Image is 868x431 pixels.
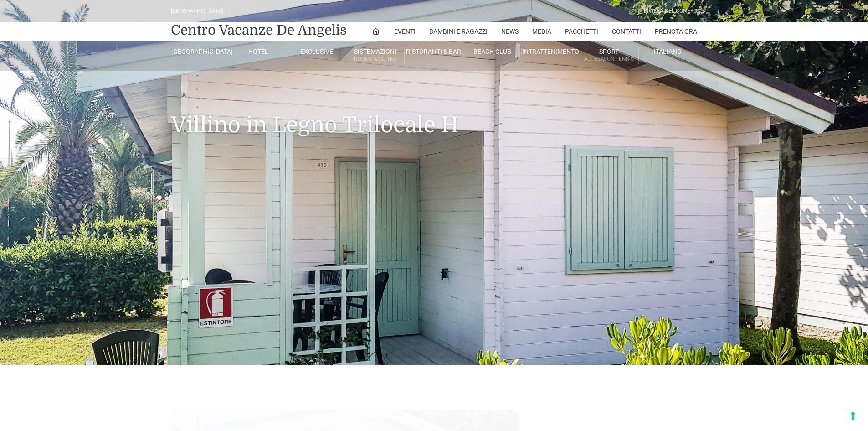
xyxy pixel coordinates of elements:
[171,7,223,16] div: [GEOGRAPHIC_DATA]
[346,47,405,64] a: SistemazioniRooms & Suites
[171,21,347,39] a: Centro Vacanze De Angelis
[171,47,229,56] a: [GEOGRAPHIC_DATA]
[565,22,598,41] a: Pacchetti
[463,47,522,56] a: Beach Club
[229,47,288,56] a: Hotel
[580,55,638,63] small: All Season Tennis
[580,47,638,64] a: SportAll Season Tennis
[612,22,641,41] a: Contatti
[532,22,551,41] a: Media
[654,48,682,55] span: Italiano
[394,22,416,41] a: Eventi
[501,22,519,41] a: News
[655,22,697,41] a: Prenota Ora
[522,47,580,56] a: Intrattenimento
[171,71,697,151] h1: Villino in Legno Trilocale H
[429,22,488,41] a: Bambini e Ragazzi
[405,47,463,56] a: Ristoranti & Bar
[288,47,346,56] a: Exclusive
[845,408,861,424] button: Le tue preferenze relative al consenso per le tecnologie di tracciamento
[644,7,697,16] div: Riviera Del Conero
[639,47,697,56] a: Italiano
[346,55,404,63] small: Rooms & Suites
